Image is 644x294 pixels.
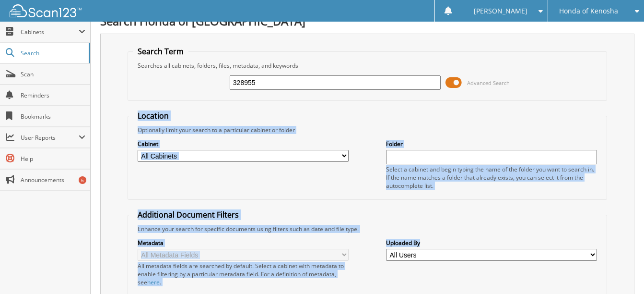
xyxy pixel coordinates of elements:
[21,70,85,78] span: Scan
[386,140,597,148] label: Folder
[559,8,618,14] span: Honda of Kenosha
[133,46,188,57] legend: Search Term
[138,140,349,148] label: Cabinet
[21,28,79,36] span: Cabinets
[386,165,597,190] div: Select a cabinet and begin typing the name of the folder you want to search in. If the name match...
[596,248,644,294] iframe: Chat Widget
[138,262,349,286] div: All metadata fields are searched by default. Select a cabinet with metadata to enable filtering b...
[21,176,85,184] span: Announcements
[147,278,160,286] a: here
[79,176,86,184] div: 6
[21,155,85,163] span: Help
[21,49,84,57] span: Search
[21,112,85,121] span: Bookmarks
[21,134,79,142] span: User Reports
[133,225,602,233] div: Enhance your search for specific documents using filters such as date and file type.
[467,79,510,86] span: Advanced Search
[133,110,174,121] legend: Location
[386,239,597,247] label: Uploaded By
[138,239,349,247] label: Metadata
[10,4,82,17] img: scan123-logo-white.svg
[474,8,527,14] span: [PERSON_NAME]
[133,126,602,134] div: Optionally limit your search to a particular cabinet or folder
[133,61,602,70] div: Searches all cabinets, folders, files, metadata, and keywords
[21,91,85,99] span: Reminders
[133,209,244,220] legend: Additional Document Filters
